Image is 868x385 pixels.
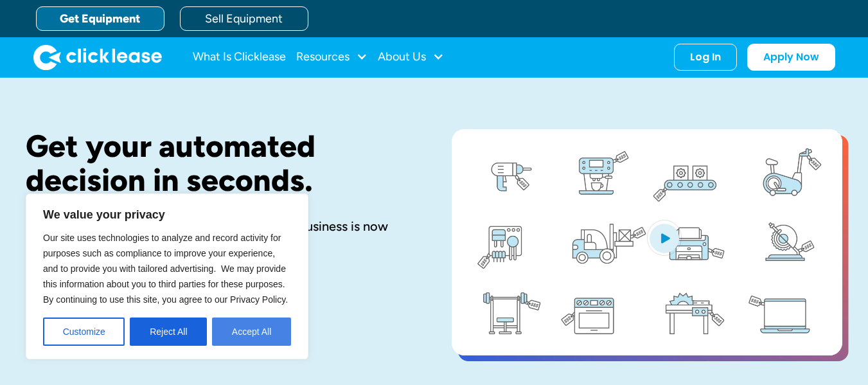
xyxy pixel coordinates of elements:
div: Log In [690,51,721,64]
a: What Is Clicklease [193,44,286,70]
img: Blue play button logo on a light blue circular background [647,220,682,256]
button: Customize [43,318,125,346]
img: Clicklease logo [33,44,162,70]
button: Accept All [212,318,291,346]
div: We value your privacy [26,193,308,359]
a: Sell Equipment [180,6,308,31]
span: Our site uses technologies to analyze and record activity for purposes such as compliance to impr... [43,233,288,305]
p: We value your privacy [43,207,291,222]
div: About Us [378,44,444,70]
a: open lightbox [452,129,842,355]
button: Reject All [130,318,207,346]
h1: Get your automated decision in seconds. [26,129,411,197]
a: Get Equipment [36,6,164,31]
a: Apply Now [747,44,835,71]
a: home [33,44,162,70]
div: Resources [296,44,368,70]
